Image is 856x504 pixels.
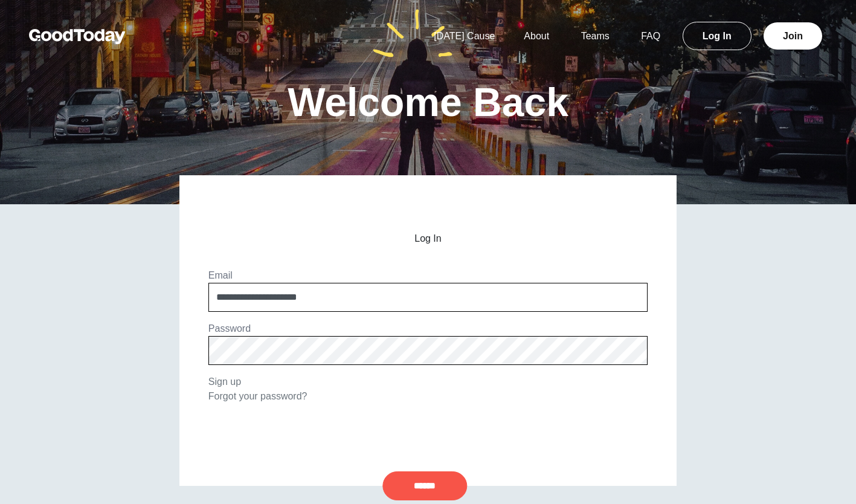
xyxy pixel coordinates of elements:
[764,22,822,50] a: Join
[288,82,568,122] h1: Welcome Back
[419,31,509,41] a: [DATE] Cause
[509,31,564,41] a: About
[208,270,233,280] label: Email
[208,323,251,334] label: Password
[208,233,648,244] h2: Log In
[208,391,307,401] a: Forgot your password?
[208,376,241,387] a: Sign up
[683,22,751,50] a: Log In
[29,29,126,44] img: GoodToday
[567,31,624,41] a: Teams
[626,31,675,41] a: FAQ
